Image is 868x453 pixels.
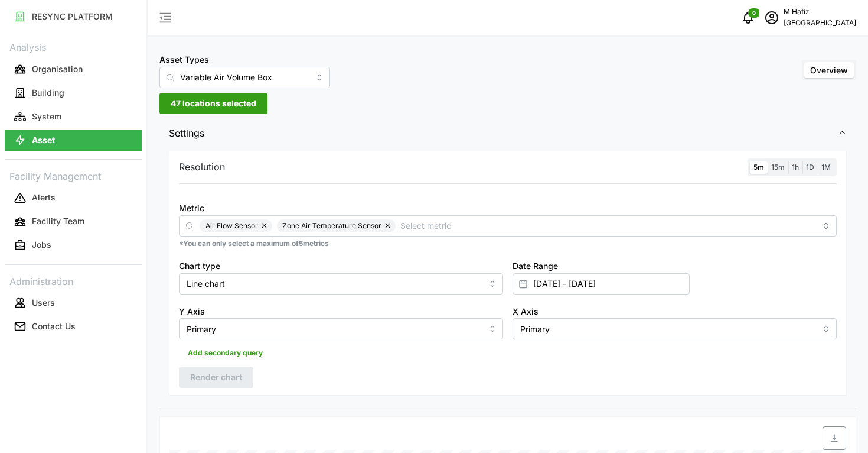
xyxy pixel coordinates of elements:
[513,273,690,295] input: Select date range
[5,105,142,128] a: System
[190,367,242,387] span: Render chart
[179,318,503,339] input: Select Y axis
[282,219,381,232] span: Zone Air Temperature Sensor
[32,111,61,122] p: System
[792,163,799,172] span: 1h
[179,260,220,273] label: Chart type
[32,87,64,99] p: Building
[5,38,142,55] p: Analysis
[159,119,856,148] button: Settings
[159,53,209,66] label: Asset Types
[810,65,848,75] span: Overview
[169,119,838,148] span: Settings
[5,167,142,184] p: Facility Management
[513,305,539,318] label: X Axis
[5,187,142,209] button: Alerts
[513,318,837,339] input: Select X axis
[179,273,503,295] input: Select chart type
[5,5,142,28] a: RESYNC PLATFORM
[5,234,142,257] a: Jobs
[821,163,831,172] span: 1M
[736,6,760,30] button: notifications
[32,63,83,75] p: Organisation
[32,297,55,309] p: Users
[32,215,84,227] p: Facility Team
[5,130,142,151] button: Asset
[5,210,142,234] a: Facility Team
[5,57,142,81] a: Organisation
[32,192,56,203] p: Alerts
[5,315,142,338] a: Contact Us
[5,81,142,105] a: Building
[400,219,816,232] input: Select metric
[771,163,785,172] span: 15m
[179,202,204,215] label: Metric
[752,9,756,17] span: 0
[5,291,142,315] a: Users
[5,82,142,103] button: Building
[5,59,142,80] button: Organisation
[188,345,263,361] span: Add secondary query
[806,163,814,172] span: 1D
[760,6,784,30] button: schedule
[5,272,142,289] p: Administration
[32,134,55,146] p: Asset
[32,11,113,22] p: RESYNC PLATFORM
[784,7,856,18] p: M Hafiz
[159,148,856,410] div: Settings
[513,260,558,273] label: Date Range
[753,163,764,172] span: 5m
[32,239,51,251] p: Jobs
[5,211,142,232] button: Facility Team
[179,160,225,174] p: Resolution
[179,305,205,318] label: Y Axis
[179,344,272,362] button: Add secondary query
[5,316,142,337] button: Contact Us
[5,106,142,127] button: System
[159,93,267,114] button: 47 locations selected
[5,235,142,256] button: Jobs
[784,18,856,29] p: [GEOGRAPHIC_DATA]
[179,367,253,388] button: Render chart
[171,93,256,114] span: 47 locations selected
[5,186,142,210] a: Alerts
[5,128,142,152] a: Asset
[5,6,142,27] button: RESYNC PLATFORM
[205,219,258,232] span: Air Flow Sensor
[5,292,142,313] button: Users
[32,321,76,332] p: Contact Us
[179,239,837,249] p: *You can only select a maximum of 5 metrics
